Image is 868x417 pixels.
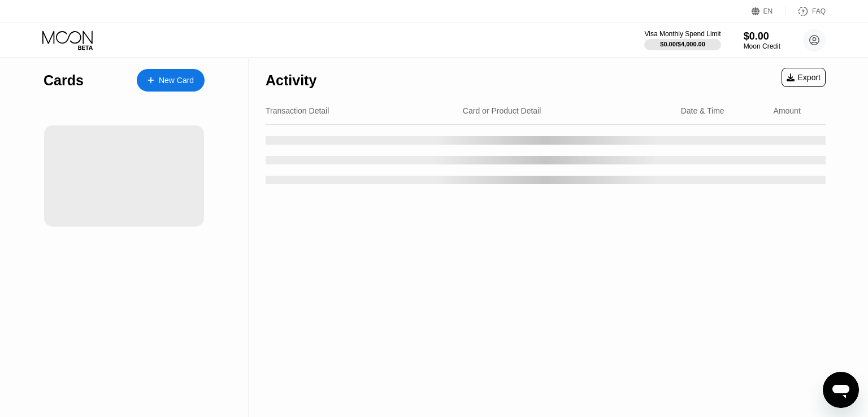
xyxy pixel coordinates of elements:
div: $0.00 [744,31,780,42]
div: Card or Product Detail [463,106,541,115]
div: Export [782,68,826,87]
div: Date & Time [681,106,724,115]
div: EN [752,6,786,17]
div: New Card [159,76,194,85]
div: Transaction Detail [266,106,329,115]
div: Cards [44,72,84,89]
div: $0.00 / $4,000.00 [660,41,705,47]
div: EN [763,7,773,15]
div: Activity [266,72,316,89]
div: Visa Monthly Spend Limit [644,30,721,38]
div: FAQ [786,6,826,17]
div: Export [787,73,821,82]
div: Moon Credit [744,42,780,50]
iframe: Button to launch messaging window [823,372,859,408]
div: Amount [774,106,801,115]
div: $0.00Moon Credit [744,31,780,50]
div: Visa Monthly Spend Limit$0.00/$4,000.00 [644,30,721,50]
div: FAQ [812,7,826,15]
div: New Card [137,69,205,92]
